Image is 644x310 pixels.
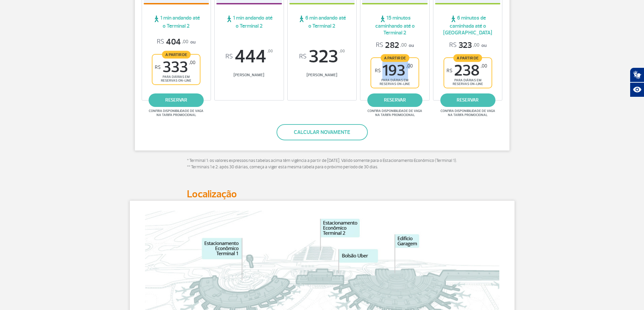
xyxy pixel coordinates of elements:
[435,15,501,36] span: 6 minutos de caminhada até o [GEOGRAPHIC_DATA]
[216,15,282,29] span: 1 min andando até o Terminal 2
[449,40,479,51] span: 323
[216,73,282,78] span: [PERSON_NAME]
[157,37,188,47] span: 404
[453,54,482,62] span: A partir de
[144,15,209,29] span: 1 min andando até o Terminal 2
[630,82,644,97] button: Abrir recursos assistivos.
[157,37,195,47] p: ou
[367,93,423,107] a: reservar
[362,15,428,36] span: 15 minutos caminhando até o Terminal 2
[155,60,195,75] span: 333
[377,78,413,86] span: para diárias em reservas on-line
[447,63,487,78] span: 238
[449,40,486,51] p: ou
[187,158,457,171] p: * Terminal 1: os valores expressos nas tabelas acima têm vigência a partir de [DATE]. Válido some...
[148,109,205,117] span: Confira disponibilidade de vaga na tarifa promocional
[381,54,409,62] span: A partir de
[339,48,345,55] sup: ,00
[289,73,355,78] span: [PERSON_NAME]
[162,51,191,58] span: A partir de
[149,93,204,107] a: reservar
[289,15,355,29] span: 6 min andando até o Terminal 2
[481,63,487,69] sup: ,00
[630,67,644,82] button: Abrir tradutor de língua de sinais.
[450,78,486,86] span: para diárias em reservas on-line
[406,63,413,69] sup: ,00
[277,124,368,140] button: Calcular novamente
[447,68,452,74] sup: R$
[630,67,644,97] div: Plugin de acessibilidade da Hand Talk.
[225,53,233,60] sup: R$
[216,48,282,66] span: 444
[376,40,407,51] span: 282
[375,63,413,78] span: 193
[376,40,414,51] p: ou
[158,75,194,83] span: para diárias em reservas on-line
[187,188,457,200] h2: Localização
[375,68,381,74] sup: R$
[366,109,423,117] span: Confira disponibilidade de vaga na tarifa promocional
[189,60,195,65] sup: ,00
[440,93,495,107] a: reservar
[289,48,355,66] span: 323
[299,53,307,60] sup: R$
[439,109,496,117] span: Confira disponibilidade de vaga na tarifa promocional
[267,48,273,55] sup: ,00
[155,64,161,70] sup: R$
